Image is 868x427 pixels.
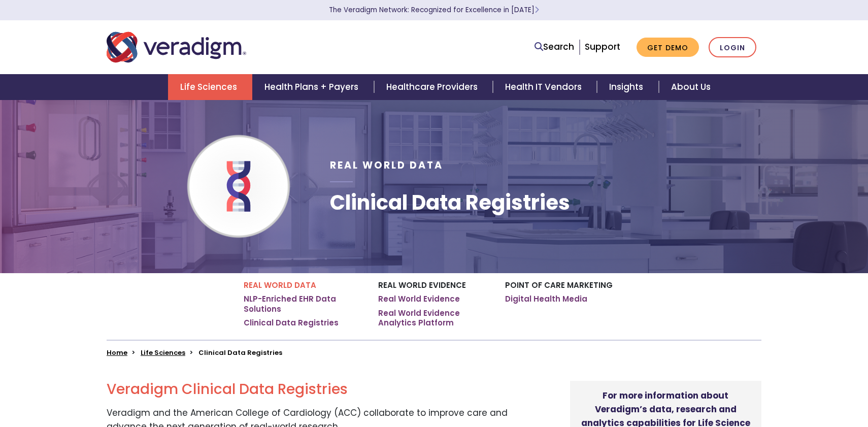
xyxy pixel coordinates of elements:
span: Learn More [535,5,539,15]
a: Digital Health Media [505,294,587,304]
a: Support [585,41,620,53]
a: Life Sciences [141,348,185,357]
a: Life Sciences [168,74,252,100]
a: NLP-Enriched EHR Data Solutions [244,294,363,314]
a: Clinical Data Registries [244,318,339,328]
a: Insights [597,74,658,100]
a: Real World Evidence [378,294,460,304]
a: Search [535,40,574,54]
a: Healthcare Providers [374,74,493,100]
a: Health IT Vendors [493,74,597,100]
a: The Veradigm Network: Recognized for Excellence in [DATE]Learn More [329,5,539,15]
h1: Clinical Data Registries [330,190,570,215]
img: Veradigm logo [107,30,246,64]
a: Login [709,37,756,58]
a: Home [107,348,127,357]
a: Health Plans + Payers [252,74,374,100]
span: Real World Data [330,158,443,172]
h2: Veradigm Clinical Data Registries [107,381,521,398]
a: About Us [659,74,723,100]
a: Real World Evidence Analytics Platform [378,308,490,328]
a: Get Demo [637,38,699,57]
